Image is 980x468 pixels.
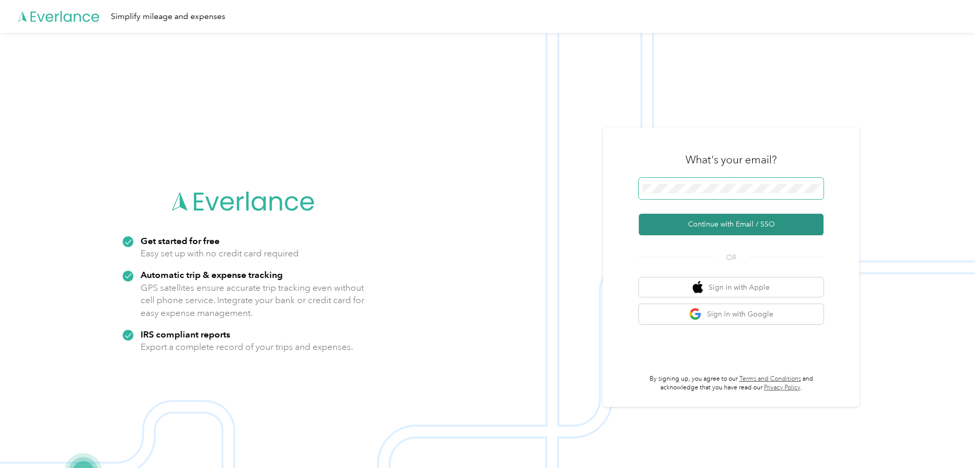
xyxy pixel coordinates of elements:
[739,375,801,383] a: Terms and Conditions
[713,252,749,263] span: OR
[639,214,824,235] button: Continue with Email / SSO
[111,10,225,23] div: Simplify mileage and expenses
[693,281,703,294] img: apple logo
[141,269,283,280] strong: Automatic trip & expense tracking
[764,384,800,391] a: Privacy Policy
[141,247,299,260] p: Easy set up with no credit card required
[141,329,230,340] strong: IRS compliant reports
[639,277,824,297] button: apple logoSign in with Apple
[639,375,824,392] p: By signing up, you agree to our and acknowledge that you have read our .
[141,235,220,246] strong: Get started for free
[141,282,365,320] p: GPS satellites ensure accurate trip tracking even without cell phone service. Integrate your bank...
[685,153,777,167] h3: What's your email?
[141,341,353,353] p: Export a complete record of your trips and expenses.
[689,308,702,321] img: google logo
[639,304,824,324] button: google logoSign in with Google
